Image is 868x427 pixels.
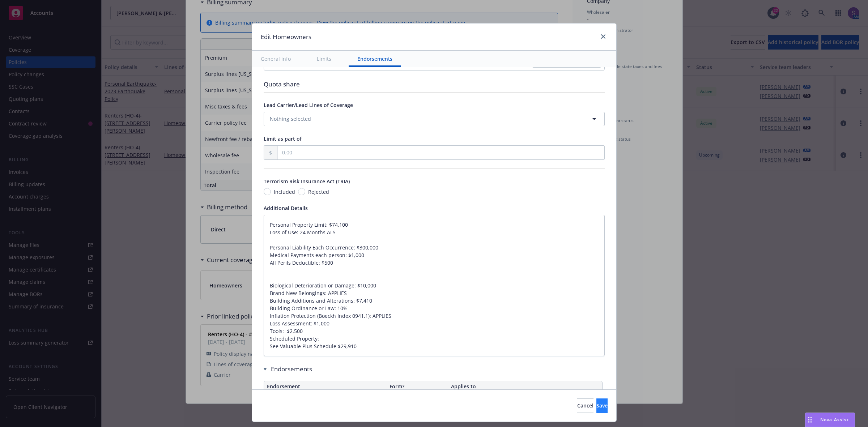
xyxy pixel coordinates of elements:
button: General info [252,51,299,67]
div: Drag to move [805,413,814,427]
div: Quota share [264,80,605,89]
div: Endorsements [264,365,603,373]
span: Rejected [308,188,329,196]
span: Lead Carrier/Lead Lines of Coverage [264,102,353,108]
button: Nova Assist [805,413,855,427]
button: Nothing selected [264,112,605,126]
th: Form? [387,381,448,392]
input: Rejected [298,188,305,195]
th: Applies to [448,381,602,392]
h1: Edit Homeowners [261,32,311,42]
input: Included [264,188,271,195]
textarea: Personal Property Limit: $74,100 Loss of Use: 24 Months ALS Personal Liability Each Occurrence: $... [264,215,605,356]
span: Nothing selected [270,115,311,123]
span: Nova Assist [820,417,849,423]
th: Endorsement [264,381,387,392]
span: Terrorism Risk Insurance Act (TRIA) [264,178,350,185]
button: Endorsements [349,51,401,67]
input: 0.00 [278,146,604,159]
button: Limits [308,51,340,67]
span: Limit as part of [264,135,302,142]
span: Included [274,188,295,196]
span: Additional Details [264,205,308,212]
